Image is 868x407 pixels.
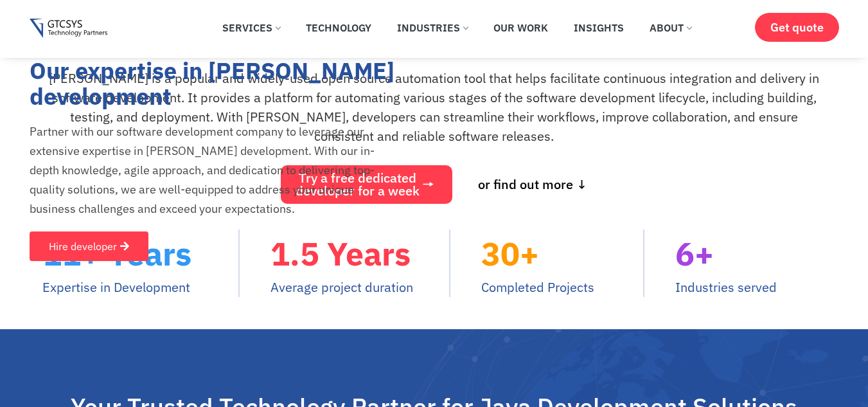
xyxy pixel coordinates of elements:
[465,165,600,204] a: or find out more ↓
[564,14,633,42] a: Insights
[484,14,558,42] a: Our Work
[640,14,701,42] a: About
[770,21,824,34] span: Get quote
[30,19,107,39] img: JENKINS Development Service Gtcsys logo
[270,278,449,297] p: Average project duration
[478,178,587,191] span: or find out more ↓
[387,14,477,42] a: Industries
[42,278,239,297] p: Expertise in Development
[481,233,539,275] span: 30+
[755,13,839,42] a: Get quote
[49,69,820,152] div: [PERSON_NAME] is a popular and widely-used open source automation tool that helps facilitate cont...
[213,14,290,42] a: Services
[624,154,855,349] iframe: chat widget
[814,356,855,394] iframe: chat widget
[296,14,381,42] a: Technology
[481,278,643,297] p: Completed Projects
